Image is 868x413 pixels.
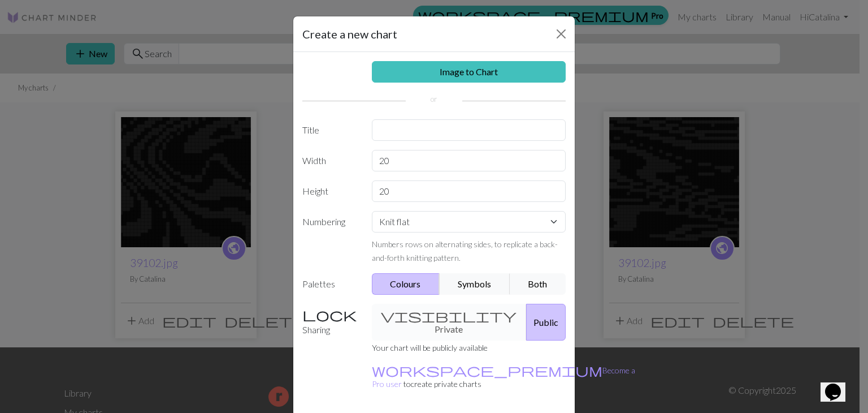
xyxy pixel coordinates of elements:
[372,273,440,295] button: Colours
[302,25,397,42] h5: Create a new chart
[372,61,566,83] a: Image to Chart
[372,365,635,389] small: to create private charts
[296,273,365,295] label: Palettes
[296,150,365,171] label: Width
[372,343,488,352] small: Your chart will be publicly available
[510,273,566,295] button: Both
[526,304,566,341] button: Public
[296,119,365,141] label: Title
[372,362,602,378] span: workspace_premium
[439,273,510,295] button: Symbols
[821,368,857,402] iframe: chat widget
[372,239,558,263] small: Numbers rows on alternating sides, to replicate a back-and-forth knitting pattern.
[372,365,635,389] a: Become a Pro user
[296,211,365,264] label: Numbering
[296,304,365,341] label: Sharing
[296,180,365,202] label: Height
[552,25,570,43] button: Close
